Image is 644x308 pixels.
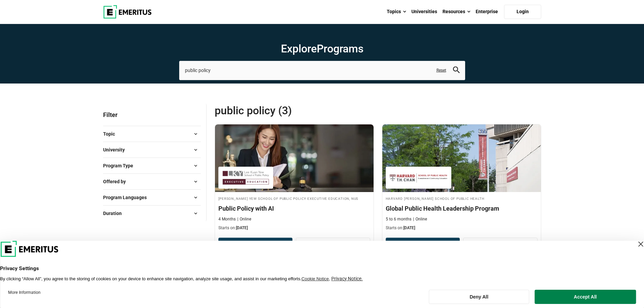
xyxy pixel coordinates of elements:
[436,68,446,73] a: Reset search
[179,61,465,80] input: search-page
[386,204,538,213] h4: Global Public Health Leadership Program
[179,42,465,55] h1: Explore
[386,216,411,222] p: 5 to 6 months
[103,161,201,171] button: Program Type
[386,195,538,201] h4: Harvard [PERSON_NAME] School of Public Health
[386,225,538,231] p: Starts on:
[103,178,131,185] span: Offered by
[389,170,448,185] img: Harvard T.H. Chan School of Public Health
[236,226,248,230] span: [DATE]
[103,176,201,187] button: Offered by
[218,238,293,249] button: Download Brochure
[382,124,541,192] img: Global Public Health Leadership Program | Online Healthcare Course
[218,204,370,213] h4: Public Policy with AI
[103,130,120,138] span: Topic
[317,42,363,55] span: Programs
[413,216,427,222] p: Online
[386,238,460,249] button: Download Brochure
[103,129,201,139] button: Topic
[103,162,139,169] span: Program Type
[215,104,378,117] span: public policy (3)
[103,192,201,203] button: Program Languages
[403,226,415,230] span: [DATE]
[215,124,374,235] a: Strategy and Innovation Course by Lee Kuan Yew School of Public Policy Executive Education, NUS -...
[453,67,460,74] button: search
[103,194,152,201] span: Program Languages
[296,238,370,249] a: View Program
[382,124,541,235] a: Healthcare Course by Harvard T.H. Chan School of Public Health - September 29, 2025 Harvard T.H. ...
[103,104,201,126] p: Filter
[222,170,270,185] img: Lee Kuan Yew School of Public Policy Executive Education, NUS
[218,225,370,231] p: Starts on:
[215,124,374,192] img: Public Policy with AI | Online Strategy and Innovation Course
[103,208,201,218] button: Duration
[103,210,127,217] span: Duration
[103,145,201,155] button: University
[463,238,538,249] a: View Program
[218,195,370,201] h4: [PERSON_NAME] Yew School of Public Policy Executive Education, NUS
[237,216,251,222] p: Online
[453,68,460,75] a: search
[504,5,541,19] a: Login
[218,216,236,222] p: 4 Months
[103,146,130,153] span: University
